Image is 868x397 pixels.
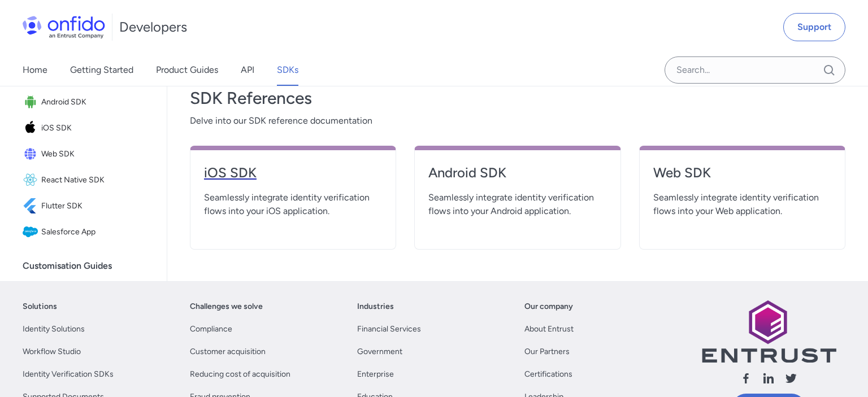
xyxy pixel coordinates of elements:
[357,322,421,336] a: Financial Services
[23,120,41,136] img: IconiOS SDK
[23,94,41,110] img: IconAndroid SDK
[70,54,133,86] a: Getting Started
[23,198,41,214] img: IconFlutter SDK
[784,372,798,385] svg: Follow us X (Twitter)
[41,94,153,110] span: Android SDK
[23,146,41,162] img: IconWeb SDK
[204,191,382,218] span: Seamlessly integrate identity verification flows into your iOS application.
[18,220,158,245] a: IconSalesforce AppSalesforce App
[190,368,290,381] a: Reducing cost of acquisition
[701,300,836,363] img: Entrust logo
[428,164,606,191] a: Android SDK
[783,13,845,41] a: Support
[18,142,158,167] a: IconWeb SDKWeb SDK
[190,300,263,313] a: Challenges we solve
[357,345,402,359] a: Government
[784,372,798,389] a: Follow us X (Twitter)
[23,345,81,359] a: Workflow Studio
[739,372,753,385] svg: Follow us facebook
[653,191,831,218] span: Seamlessly integrate identity verification flows into your Web application.
[23,16,105,38] img: Onfido Logo
[23,300,57,313] a: Solutions
[190,87,845,110] h3: SDK References
[41,146,153,162] span: Web SDK
[524,300,573,313] a: Our company
[524,345,570,359] a: Our Partners
[18,116,158,141] a: IconiOS SDKiOS SDK
[277,54,298,86] a: SDKs
[428,164,606,182] h4: Android SDK
[428,191,606,218] span: Seamlessly integrate identity verification flows into your Android application.
[18,194,158,219] a: IconFlutter SDKFlutter SDK
[241,54,254,86] a: API
[524,322,574,336] a: About Entrust
[41,172,153,188] span: React Native SDK
[18,90,158,115] a: IconAndroid SDKAndroid SDK
[190,345,266,359] a: Customer acquisition
[204,164,382,191] a: iOS SDK
[357,368,394,381] a: Enterprise
[190,114,845,128] span: Delve into our SDK reference documentation
[23,368,114,381] a: Identity Verification SDKs
[739,372,753,389] a: Follow us facebook
[23,224,41,240] img: IconSalesforce App
[41,224,153,240] span: Salesforce App
[23,172,41,188] img: IconReact Native SDK
[18,168,158,193] a: IconReact Native SDKReact Native SDK
[119,18,187,36] h1: Developers
[653,164,831,182] h4: Web SDK
[357,300,394,313] a: Industries
[653,164,831,191] a: Web SDK
[665,56,845,84] input: Onfido search input field
[23,255,162,277] div: Customisation Guides
[23,322,85,336] a: Identity Solutions
[762,372,775,385] svg: Follow us linkedin
[41,198,153,214] span: Flutter SDK
[156,54,218,86] a: Product Guides
[18,277,158,300] a: SDK language & UI customisation
[23,54,47,86] a: Home
[524,368,572,381] a: Certifications
[762,372,775,389] a: Follow us linkedin
[41,120,153,136] span: iOS SDK
[204,164,382,182] h4: iOS SDK
[190,322,232,336] a: Compliance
